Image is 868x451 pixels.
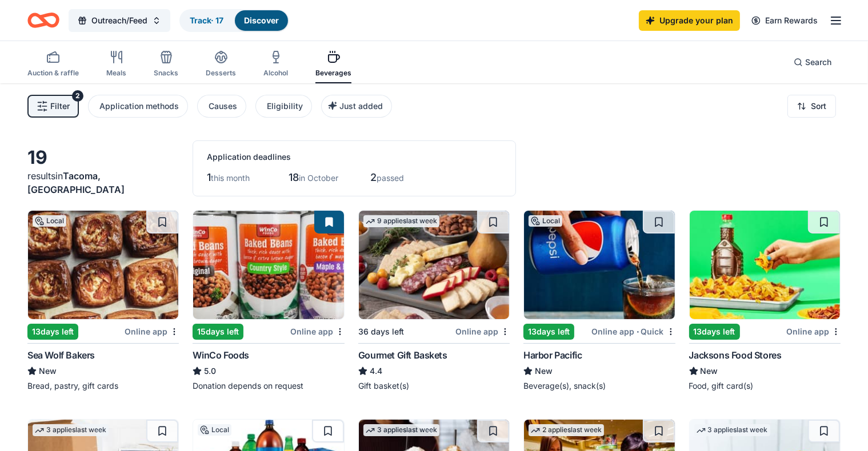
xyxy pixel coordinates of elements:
div: 2 [72,90,83,102]
button: Just added [321,95,392,118]
span: New [701,364,718,378]
div: Application methods [99,99,179,113]
span: New [39,364,57,378]
span: • [637,327,639,336]
div: Sea Wolf Bakers [27,348,95,362]
div: 2 applies last week [529,424,604,436]
div: Causes [209,99,237,113]
div: Bread, pastry, gift cards [27,380,179,392]
span: in October [299,173,338,183]
span: 4.4 [370,364,382,378]
img: Image for Harbor Pacific [524,211,674,319]
div: Meals [106,69,126,78]
a: Image for Jacksons Food Stores13days leftOnline appJacksons Food StoresNewFood, gift card(s) [689,210,841,392]
div: Desserts [206,69,236,78]
a: Image for Sea Wolf BakersLocal13days leftOnline appSea Wolf BakersNewBread, pastry, gift cards [27,210,179,392]
button: Search [785,51,841,74]
div: 15 days left [193,324,243,340]
div: WinCo Foods [193,348,249,362]
div: Online app [455,324,510,339]
div: Gourmet Gift Baskets [358,348,447,362]
button: Outreach/Feed [69,9,170,32]
div: 13 days left [27,324,78,340]
a: Track· 17 [190,15,223,25]
button: Meals [106,46,126,83]
div: Harbor Pacific [523,348,582,362]
span: 1 [207,171,211,183]
div: Local [198,424,231,436]
span: Just added [339,101,383,111]
div: 19 [27,146,179,169]
button: Eligibility [255,95,312,118]
button: Sort [787,95,836,118]
div: Local [529,215,562,227]
a: Home [27,7,59,34]
span: 5.0 [204,364,216,378]
button: Application methods [88,95,188,118]
span: 2 [370,171,377,183]
div: 3 applies last week [33,424,109,436]
img: Image for Jacksons Food Stores [690,211,840,319]
div: Application deadlines [207,150,502,164]
button: Desserts [206,46,236,83]
a: Discover [244,15,279,25]
div: Alcohol [263,69,288,78]
div: 13 days left [523,324,574,340]
span: in [27,170,125,195]
div: 13 days left [689,324,740,340]
span: this month [211,173,250,183]
div: 3 applies last week [363,424,439,436]
span: Tacoma, [GEOGRAPHIC_DATA] [27,170,125,195]
button: Alcohol [263,46,288,83]
div: Jacksons Food Stores [689,348,782,362]
div: Online app Quick [592,324,675,339]
div: Local [33,215,66,227]
span: Filter [50,99,70,113]
span: passed [377,173,404,183]
button: Causes [197,95,246,118]
a: Image for Harbor PacificLocal13days leftOnline app•QuickHarbor PacificNewBeverage(s), snack(s) [523,210,675,392]
div: Online app [125,324,179,339]
button: Beverages [315,46,351,83]
button: Auction & raffle [27,46,79,83]
a: Image for Gourmet Gift Baskets9 applieslast week36 days leftOnline appGourmet Gift Baskets4.4Gift... [358,210,510,392]
div: Gift basket(s) [358,380,510,392]
div: Donation depends on request [193,380,344,392]
a: Image for WinCo Foods15days leftOnline appWinCo Foods5.0Donation depends on request [193,210,344,392]
div: 36 days left [358,325,404,339]
span: New [535,364,553,378]
div: results [27,169,179,196]
button: Filter2 [27,95,79,118]
div: Snacks [154,69,178,78]
img: Image for Sea Wolf Bakers [28,211,178,319]
div: Food, gift card(s) [689,380,841,392]
a: Earn Rewards [745,10,825,31]
span: 18 [289,171,299,183]
div: Beverages [315,69,351,78]
a: Upgrade your plan [639,10,740,31]
span: Outreach/Feed [91,14,147,27]
span: Sort [811,99,826,113]
div: 9 applies last week [363,215,439,227]
span: Search [805,55,831,69]
div: Auction & raffle [27,69,79,78]
img: Image for WinCo Foods [193,211,343,319]
div: 3 applies last week [694,424,770,436]
button: Snacks [154,46,178,83]
div: Eligibility [267,99,303,113]
div: Online app [786,324,841,339]
img: Image for Gourmet Gift Baskets [359,211,509,319]
div: Beverage(s), snack(s) [523,380,675,392]
div: Online app [290,324,345,339]
button: Track· 17Discover [179,9,289,32]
